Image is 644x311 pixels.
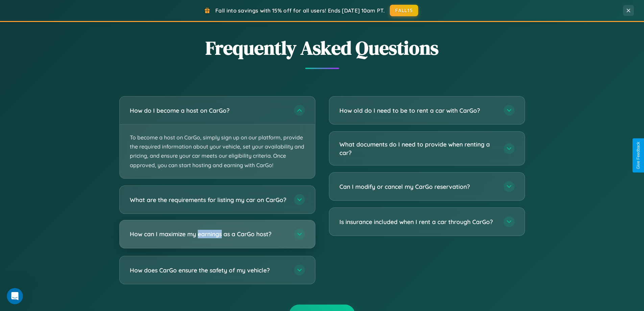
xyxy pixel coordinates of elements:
[130,266,287,274] h3: How does CarGo ensure the safety of my vehicle?
[130,195,287,204] h3: What are the requirements for listing my car on CarGo?
[339,218,497,226] h3: Is insurance included when I rent a car through CarGo?
[339,106,497,115] h3: How old do I need to be to rent a car with CarGo?
[339,140,497,157] h3: What documents do I need to provide when renting a car?
[130,106,287,115] h3: How do I become a host on CarGo?
[130,230,287,238] h3: How can I maximize my earnings as a CarGo host?
[120,125,315,178] p: To become a host on CarGo, simply sign up on our platform, provide the required information about...
[119,35,525,61] h2: Frequently Asked Questions
[339,182,497,191] h3: Can I modify or cancel my CarGo reservation?
[7,288,23,304] iframe: Intercom live chat
[390,5,418,16] button: FALL15
[636,142,641,169] div: Give Feedback
[215,7,385,14] span: Fall into savings with 15% off for all users! Ends [DATE] 10am PT.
